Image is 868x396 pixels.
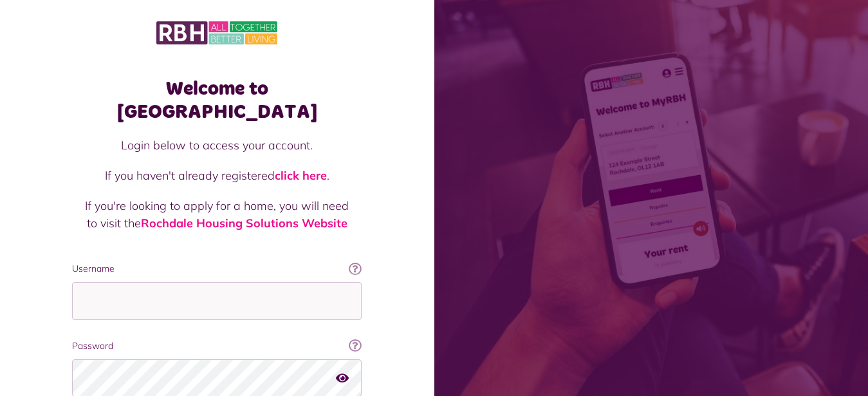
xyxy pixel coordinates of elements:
[72,262,362,276] label: Username
[72,339,362,353] label: Password
[275,168,327,183] a: click here
[85,197,349,232] p: If you're looking to apply for a home, you will need to visit the
[85,137,349,154] p: Login below to access your account.
[85,167,349,184] p: If you haven't already registered .
[156,19,277,46] img: MyRBH
[72,77,362,124] h1: Welcome to [GEOGRAPHIC_DATA]
[141,216,347,231] a: Rochdale Housing Solutions Website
